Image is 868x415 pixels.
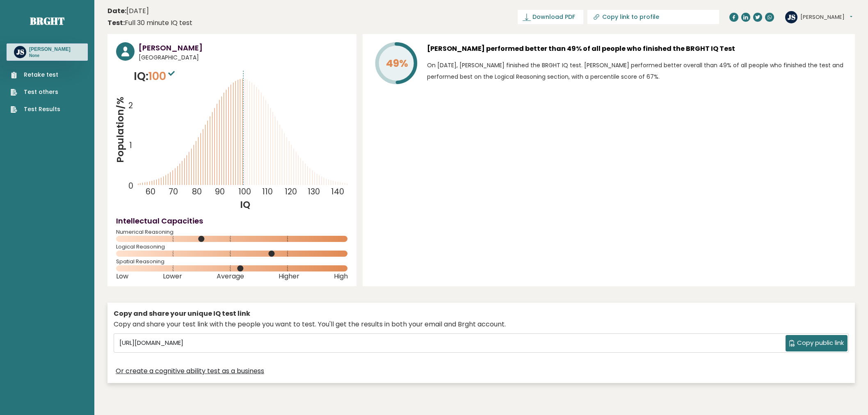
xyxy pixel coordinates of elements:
[128,100,133,111] tspan: 2
[134,68,177,84] p: IQ:
[427,59,846,82] p: On [DATE], [PERSON_NAME] finished the BRGHT IQ test. [PERSON_NAME] performed better overall than ...
[163,275,182,278] span: Lower
[107,6,149,16] time: [DATE]
[146,187,155,198] tspan: 60
[386,56,408,71] tspan: 49%
[139,53,348,62] span: [GEOGRAPHIC_DATA]
[114,319,849,329] div: Copy and share your test link with the people you want to test. You'll get the results in both yo...
[192,187,202,198] tspan: 80
[116,366,264,376] a: Or create a cognitive ability test as a business
[238,187,251,198] tspan: 100
[217,275,244,278] span: Average
[128,181,133,192] tspan: 0
[786,335,847,351] button: Copy public link
[116,275,128,278] span: Low
[169,187,178,198] tspan: 70
[240,198,250,211] tspan: IQ
[107,18,192,28] div: Full 30 minute IQ test
[331,187,344,198] tspan: 140
[215,187,225,198] tspan: 90
[518,10,583,24] a: Download PDF
[116,230,348,234] span: Numerical Reasoning
[29,46,71,52] h3: [PERSON_NAME]
[114,309,849,319] div: Copy and share your unique IQ test link
[116,215,348,226] h4: Intellectual Capacities
[116,245,348,249] span: Logical Reasoning
[30,14,64,27] a: Brght
[788,12,795,21] text: JS
[334,275,348,278] span: High
[263,187,273,198] tspan: 110
[797,338,844,348] span: Copy public link
[800,13,852,21] button: [PERSON_NAME]
[308,187,320,198] tspan: 130
[279,275,299,278] span: Higher
[107,18,125,27] b: Test:
[129,140,132,151] tspan: 1
[11,105,60,114] a: Test Results
[148,68,177,84] span: 100
[114,97,127,163] tspan: Population/%
[532,13,575,21] span: Download PDF
[11,88,60,96] a: Test others
[139,42,348,53] h3: [PERSON_NAME]
[11,71,60,79] a: Retake test
[427,42,846,55] h3: [PERSON_NAME] performed better than 49% of all people who finished the BRGHT IQ Test
[116,260,348,263] span: Spatial Reasoning
[285,187,297,198] tspan: 120
[29,53,71,59] p: None
[16,47,24,57] text: JS
[107,6,126,16] b: Date:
